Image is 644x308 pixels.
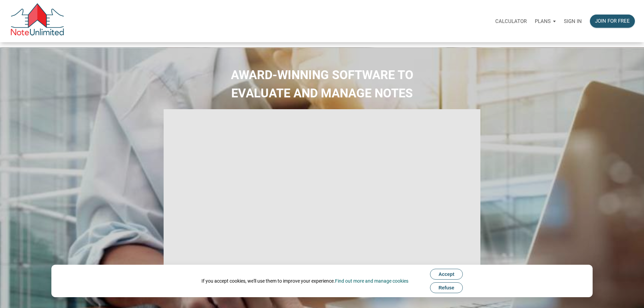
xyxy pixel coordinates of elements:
p: Calculator [495,18,527,24]
button: Join for free [590,15,635,28]
h2: AWARD-WINNING SOFTWARE TO EVALUATE AND MANAGE NOTES [5,66,639,102]
span: Accept [438,271,454,277]
a: Calculator [491,10,531,32]
button: Refuse [430,282,463,293]
a: Sign in [560,10,586,32]
iframe: NoteUnlimited [164,109,481,287]
button: Plans [531,11,560,31]
span: Refuse [438,285,454,290]
div: If you accept cookies, we'll use them to improve your experience. [201,278,408,284]
a: Find out more and manage cookies [335,278,408,284]
p: Plans [535,18,551,24]
div: Join for free [595,17,630,25]
a: Join for free [586,10,639,32]
p: Sign in [564,18,582,24]
a: Plans [531,10,560,32]
button: Accept [430,269,463,280]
